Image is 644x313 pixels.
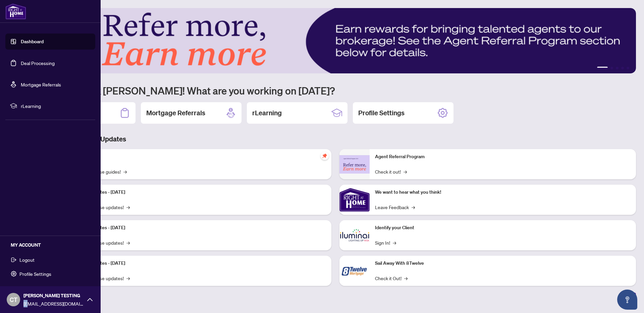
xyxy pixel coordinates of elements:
span: CT [10,295,17,304]
span: → [412,203,415,211]
a: Mortgage Referrals [21,81,61,87]
p: Platform Updates - [DATE] [70,260,326,267]
button: 5 [627,67,629,69]
a: Deal Processing [21,60,55,66]
img: We want to hear what you think! [339,185,370,215]
a: Check it out!→ [375,168,407,175]
button: Logout [5,254,95,265]
span: → [393,239,396,246]
span: → [126,274,130,282]
p: Sail Away With 8Twelve [375,260,631,267]
span: [PERSON_NAME] TESTING [23,292,84,299]
h5: MY ACCOUNT [11,241,95,249]
p: Identify your Client [375,224,631,232]
button: 3 [616,67,619,69]
a: Sign In!→ [375,239,396,246]
p: Platform Updates - [DATE] [70,224,326,232]
h2: Mortgage Referrals [146,108,205,118]
a: Leave Feedback→ [375,203,415,211]
p: Self-Help [70,153,326,161]
a: Dashboard [21,39,44,45]
span: → [404,274,408,282]
p: Agent Referral Program [375,153,631,161]
img: Sail Away With 8Twelve [339,256,370,286]
button: 4 [621,67,624,69]
span: [EMAIL_ADDRESS][DOMAIN_NAME] [23,300,84,307]
span: Profile Settings [19,268,51,279]
button: Open asap [617,290,637,310]
span: rLearning [21,102,91,110]
h3: Brokerage & Industry Updates [35,134,636,144]
p: Platform Updates - [DATE] [70,189,326,196]
p: We want to hear what you think! [375,189,631,196]
span: pushpin [321,152,329,160]
img: logo [5,3,26,19]
span: Logout [19,254,35,265]
span: → [123,168,127,175]
button: 2 [610,67,613,69]
img: Identify your Client [339,220,370,250]
span: → [126,203,130,211]
span: → [126,239,130,246]
span: → [404,168,407,175]
a: Check it Out!→ [375,274,408,282]
img: Slide 0 [35,8,636,73]
h2: Profile Settings [358,108,405,118]
button: Profile Settings [5,268,95,279]
button: 1 [597,67,608,69]
h1: Welcome back [PERSON_NAME]! What are you working on [DATE]? [35,84,636,97]
h2: rLearning [252,108,282,118]
img: Agent Referral Program [339,155,370,174]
